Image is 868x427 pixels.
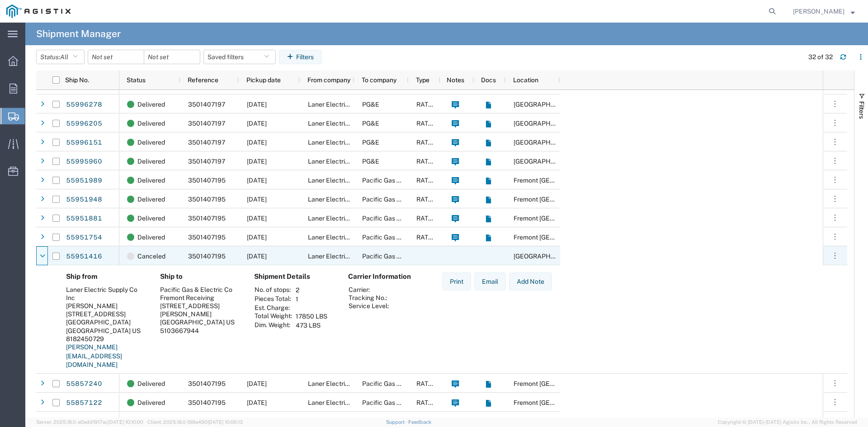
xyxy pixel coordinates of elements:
[188,158,225,165] span: 3501407197
[36,50,85,64] button: Status:All
[416,380,437,387] span: RATED
[160,327,240,335] div: 5103667944
[88,50,144,64] input: Not set
[292,312,330,321] td: 17850 LBS
[793,6,855,17] button: [PERSON_NAME]
[308,399,390,406] span: Laner Electric Supply Co Inc
[308,380,390,387] span: Laner Electric Supply Co Inc
[66,117,103,131] a: 55996205
[362,158,379,165] span: PG&E
[65,76,89,84] span: Ship No.
[408,419,431,425] a: Feedback
[292,286,330,295] td: 2
[208,419,243,425] span: [DATE] 10:06:13
[386,419,409,425] a: Support
[362,399,434,406] span: Pacific Gas & Electric Co
[513,76,538,84] span: Location
[188,399,226,406] span: 3501407195
[188,196,226,203] span: 3501407195
[514,399,604,406] span: Fremont DC
[514,215,604,222] span: Fremont DC
[416,158,437,165] span: RATED
[416,196,437,203] span: RATED
[308,196,390,203] span: Laner Electric Supply Co Inc
[362,120,379,127] span: PG&E
[137,190,165,209] span: Delivered
[416,139,437,146] span: RATED
[509,272,552,291] button: Add Note
[514,101,578,108] span: Fresno DC
[66,230,103,245] a: 55951754
[66,136,103,150] a: 55996151
[442,272,471,291] button: Print
[308,215,390,222] span: Laner Electric Supply Co Inc
[254,312,292,321] th: Total Weight:
[188,101,225,108] span: 3501407197
[514,177,604,184] span: Fremont DC
[188,139,225,146] span: 3501407197
[247,253,267,260] span: 06/25/2025
[308,234,390,241] span: Laner Electric Supply Co Inc
[348,302,389,310] th: Service Level:
[6,5,71,18] img: logo
[247,158,267,165] span: 07/02/2025
[416,120,437,127] span: RATED
[137,374,165,393] span: Delivered
[66,396,103,410] a: 55857122
[137,152,165,171] span: Delivered
[188,76,218,84] span: Reference
[66,98,103,112] a: 55996278
[66,211,103,226] a: 55951881
[66,318,146,326] div: [GEOGRAPHIC_DATA]
[66,377,103,391] a: 55857240
[66,286,146,302] div: Laner Electric Supply Co Inc
[160,286,240,294] div: Pacific Gas & Electric Co
[188,215,226,222] span: 3501407195
[718,418,857,426] span: Copyright © [DATE]-[DATE] Agistix Inc., All Rights Reserved
[147,419,243,425] span: Client: 2025.18.0-198a450
[447,76,464,84] span: Notes
[254,321,292,330] th: Dim. Weight:
[137,114,165,133] span: Delivered
[362,196,434,203] span: Pacific Gas & Electric Co
[247,399,267,406] span: 06/18/2025
[279,50,322,64] button: Filters
[137,393,165,412] span: Delivered
[362,380,434,387] span: Pacific Gas & Electric Co
[137,95,165,114] span: Delivered
[474,272,506,291] button: Email
[203,50,276,64] button: Saved filters
[254,286,292,295] th: No. of stops:
[308,139,390,146] span: Laner Electric Supply Co Inc
[188,253,226,260] span: 3501407195
[254,304,292,312] th: Est. Charge:
[416,215,437,222] span: RATED
[308,120,390,127] span: Laner Electric Supply Co Inc
[66,249,103,264] a: 55951416
[416,234,437,241] span: RATED
[514,139,578,146] span: Fresno DC
[66,272,146,281] h4: Ship from
[247,234,267,241] span: 06/25/2025
[362,139,379,146] span: PG&E
[514,120,578,127] span: Fresno DC
[60,53,68,61] span: All
[348,294,389,302] th: Tracking No.:
[308,253,390,260] span: Laner Electric Supply Co Inc
[144,50,200,64] input: Not set
[514,158,578,165] span: Fresno DC
[362,76,396,84] span: To company
[160,294,240,302] div: Fremont Receiving
[247,101,267,108] span: 07/07/2025
[416,399,437,406] span: RATED
[108,419,143,425] span: [DATE] 10:10:00
[247,380,267,387] span: 06/18/2025
[160,272,240,281] h4: Ship to
[66,302,146,310] div: [PERSON_NAME]
[308,177,390,184] span: Laner Electric Supply Co Inc
[308,158,390,165] span: Laner Electric Supply Co Inc
[66,310,146,318] div: [STREET_ADDRESS]
[247,215,267,222] span: 06/25/2025
[308,101,390,108] span: Laner Electric Supply Co Inc
[416,101,437,108] span: RATED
